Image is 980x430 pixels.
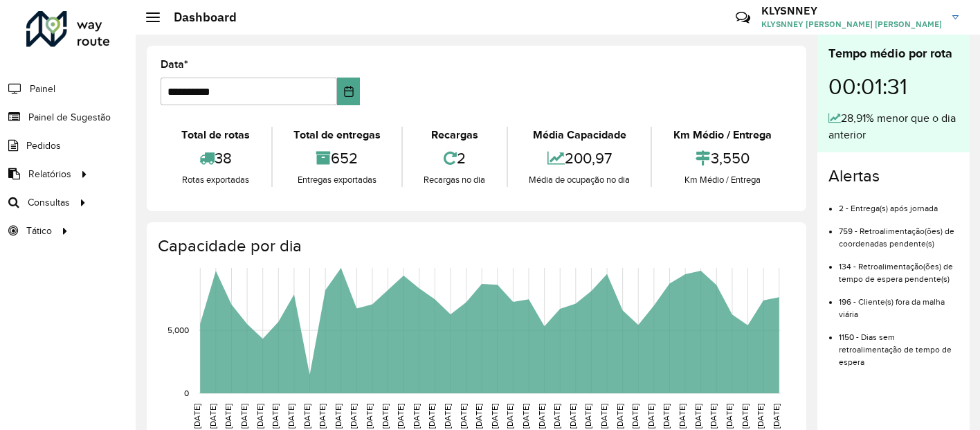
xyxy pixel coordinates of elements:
text: [DATE] [192,404,201,429]
text: [DATE] [474,404,483,429]
text: 5,000 [167,325,189,334]
text: [DATE] [725,404,734,429]
text: [DATE] [271,404,280,429]
text: [DATE] [427,404,436,429]
text: [DATE] [443,404,452,429]
text: [DATE] [505,404,514,429]
div: Km Médio / Entrega [655,173,789,187]
text: [DATE] [318,404,327,429]
li: 2 - Entrega(s) após jornada [839,192,959,215]
text: [DATE] [646,404,655,429]
text: [DATE] [662,404,671,429]
text: [DATE] [334,404,343,429]
text: [DATE] [490,404,499,429]
text: [DATE] [552,404,561,429]
text: [DATE] [756,404,765,429]
li: 759 - Retroalimentação(ões) de coordenadas pendente(s) [839,215,959,250]
text: [DATE] [239,404,248,429]
div: 200,97 [511,143,648,173]
h4: Alertas [828,166,959,186]
div: 38 [164,143,268,173]
div: Tempo médio por rota [828,44,959,63]
text: [DATE] [287,404,296,429]
text: [DATE] [396,404,405,429]
text: [DATE] [365,404,374,429]
div: 652 [276,143,399,173]
span: Painel [30,82,55,96]
div: 00:01:31 [828,63,959,110]
span: Relatórios [28,167,71,181]
text: [DATE] [630,404,639,429]
li: 196 - Cliente(s) fora da malha viária [839,285,959,321]
text: [DATE] [255,404,264,429]
text: [DATE] [381,404,390,429]
text: [DATE] [615,404,624,429]
text: [DATE] [349,404,358,429]
div: Média de ocupação no dia [511,173,648,187]
text: [DATE] [599,404,608,429]
div: Rotas exportadas [164,173,268,187]
div: Total de rotas [164,127,268,143]
text: [DATE] [412,404,421,429]
text: [DATE] [459,404,468,429]
div: Recargas no dia [406,173,503,187]
div: Entregas exportadas [276,173,399,187]
h3: KLYSNNEY [761,4,942,17]
label: Data [161,56,188,73]
span: Tático [26,224,52,238]
div: 3,550 [655,143,789,173]
text: 0 [184,388,189,397]
div: Km Médio / Entrega [655,127,789,143]
span: Consultas [28,195,70,210]
text: [DATE] [224,404,233,429]
text: [DATE] [772,404,781,429]
text: [DATE] [741,404,750,429]
li: 1150 - Dias sem retroalimentação de tempo de espera [839,321,959,368]
text: [DATE] [208,404,217,429]
div: Média Capacidade [511,127,648,143]
div: 2 [406,143,503,173]
text: [DATE] [537,404,546,429]
text: [DATE] [693,404,702,429]
h4: Capacidade por dia [158,236,792,256]
text: [DATE] [521,404,530,429]
li: 134 - Retroalimentação(ões) de tempo de espera pendente(s) [839,250,959,285]
a: Contato Rápido [728,3,758,33]
text: [DATE] [709,404,718,429]
span: KLYSNNEY [PERSON_NAME] [PERSON_NAME] [761,18,942,30]
text: [DATE] [302,404,311,429]
span: Painel de Sugestão [28,110,111,125]
div: 28,91% menor que o dia anterior [828,110,959,143]
span: Pedidos [26,138,61,153]
text: [DATE] [583,404,592,429]
text: [DATE] [678,404,687,429]
h2: Dashboard [160,10,237,25]
div: Total de entregas [276,127,399,143]
div: Recargas [406,127,503,143]
text: [DATE] [568,404,577,429]
button: Choose Date [337,78,360,105]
